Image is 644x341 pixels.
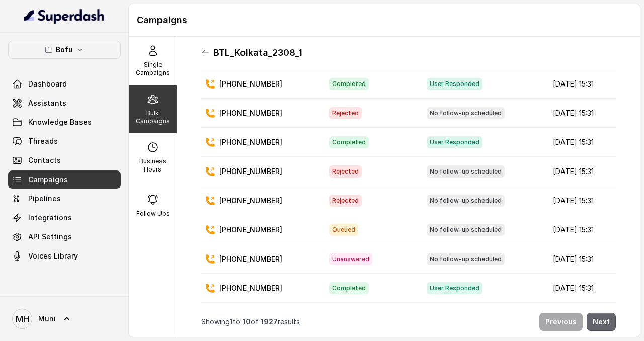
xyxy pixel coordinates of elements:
[219,108,282,118] p: [PHONE_NUMBER]
[8,170,121,189] a: Campaigns
[545,157,616,186] td: [DATE] 15:31
[24,8,105,24] img: light.svg
[28,232,72,242] span: API Settings
[28,194,61,204] span: Pipelines
[545,186,616,215] td: [DATE] 15:31
[261,317,278,326] span: 1927
[329,195,362,207] span: Rejected
[427,78,482,90] span: User Responded
[8,94,121,112] a: Assistants
[427,282,482,294] span: User Responded
[28,175,68,185] span: Campaigns
[8,75,121,93] a: Dashboard
[8,247,121,265] a: Voices Library
[219,283,282,293] p: [PHONE_NUMBER]
[8,305,121,333] a: Muni
[545,274,616,303] td: [DATE] 15:31
[133,109,173,125] p: Bulk Campaigns
[16,314,29,324] text: MH
[219,254,282,264] p: [PHONE_NUMBER]
[329,224,358,236] span: Queued
[545,215,616,244] td: [DATE] 15:31
[427,165,505,178] span: No follow-up scheduled
[8,209,121,227] a: Integrations
[28,98,66,108] span: Assistants
[427,107,505,119] span: No follow-up scheduled
[8,113,121,131] a: Knowledge Bases
[219,166,282,177] p: [PHONE_NUMBER]
[219,225,282,235] p: [PHONE_NUMBER]
[28,117,92,127] span: Knowledge Bases
[219,137,282,147] p: [PHONE_NUMBER]
[243,317,251,326] span: 10
[8,151,121,169] a: Contacts
[587,313,616,331] button: Next
[8,41,121,59] button: Bofu
[427,224,505,236] span: No follow-up scheduled
[545,128,616,157] td: [DATE] 15:31
[201,317,300,327] p: Showing to of results
[28,155,61,165] span: Contacts
[329,136,369,148] span: Completed
[230,317,233,326] span: 1
[329,282,369,294] span: Completed
[8,228,121,246] a: API Settings
[329,78,369,90] span: Completed
[28,136,58,146] span: Threads
[545,69,616,99] td: [DATE] 15:31
[545,244,616,274] td: [DATE] 15:31
[427,195,505,207] span: No follow-up scheduled
[133,157,173,174] p: Business Hours
[133,61,173,77] p: Single Campaigns
[56,44,73,56] p: Bofu
[136,210,170,218] p: Follow Ups
[213,45,302,61] h1: BTL_Kolkata_2308_1
[8,132,121,150] a: Threads
[545,99,616,128] td: [DATE] 15:31
[329,253,372,265] span: Unanswered
[8,190,121,208] a: Pipelines
[329,165,362,178] span: Rejected
[427,136,482,148] span: User Responded
[219,196,282,206] p: [PHONE_NUMBER]
[219,79,282,89] p: [PHONE_NUMBER]
[28,251,78,261] span: Voices Library
[539,313,583,331] button: Previous
[28,213,72,223] span: Integrations
[137,12,632,28] h1: Campaigns
[329,107,362,119] span: Rejected
[201,307,616,337] nav: Pagination
[28,79,67,89] span: Dashboard
[427,253,505,265] span: No follow-up scheduled
[38,314,56,324] span: Muni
